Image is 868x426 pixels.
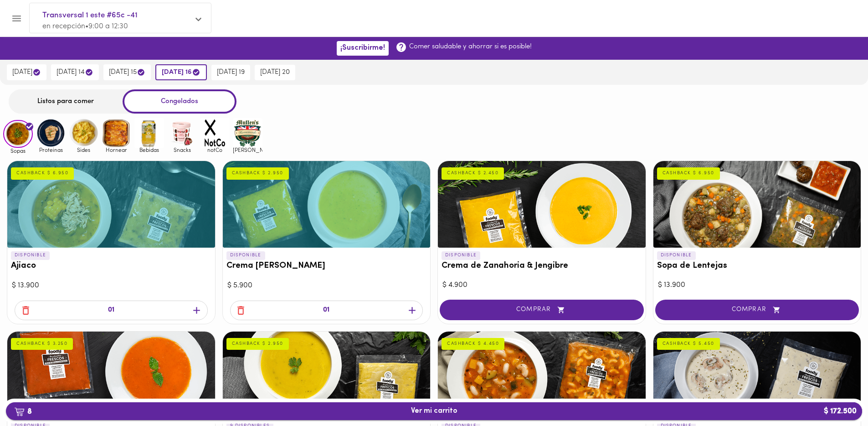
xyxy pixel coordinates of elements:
[5,7,28,30] button: Menu
[323,305,329,316] p: 01
[11,167,74,179] div: CASHBACK $ 6.950
[226,167,289,179] div: CASHBACK $ 2.950
[12,281,211,291] div: $ 13.900
[653,332,861,418] div: Crema de Champiñones
[442,251,480,260] p: DISPONIBLE
[657,338,720,350] div: CASHBACK $ 5.450
[411,407,457,416] span: Ver mi carrito
[12,68,41,77] span: [DATE]
[442,261,642,271] h3: Crema de Zanahoria & Jengibre
[657,167,720,179] div: CASHBACK $ 6.950
[200,118,230,148] img: notCo
[56,68,93,77] span: [DATE] 14
[7,64,46,80] button: [DATE]
[440,300,644,320] button: COMPRAR
[200,147,230,153] span: notCo
[653,161,861,248] div: Sopa de Lentejas
[167,147,197,153] span: Snacks
[6,402,862,420] button: 8Ver mi carrito$ 172.500
[226,261,427,271] h3: Crema [PERSON_NAME]
[442,167,504,179] div: CASHBACK $ 2.450
[217,68,245,77] span: [DATE] 19
[233,118,262,148] img: mullens
[409,42,532,52] p: Comer saludable y ahorrar si es posible!
[167,118,197,148] img: Snacks
[108,305,114,316] p: 01
[233,147,262,153] span: [PERSON_NAME]
[134,118,164,148] img: Bebidas
[11,338,73,350] div: CASHBACK $ 3.250
[42,23,128,30] span: en recepción • 9:00 a 12:30
[11,261,211,271] h3: Ajiaco
[255,65,295,80] button: [DATE] 20
[36,147,66,153] span: Proteinas
[337,41,389,55] button: ¡Suscribirme!
[340,44,385,52] span: ¡Suscribirme!
[9,89,123,114] div: Listos para comer
[9,405,37,417] b: 8
[11,251,50,260] p: DISPONIBLE
[69,118,98,148] img: Sides
[815,373,859,417] iframe: Messagebird Livechat Widget
[42,10,189,21] span: Transversal 1 este #65c -41
[7,161,215,248] div: Ajiaco
[103,64,151,80] button: [DATE] 15
[102,118,131,148] img: Hornear
[442,338,504,350] div: CASHBACK $ 4.450
[451,306,632,314] span: COMPRAR
[155,64,207,80] button: [DATE] 16
[442,280,641,291] div: $ 4.900
[69,147,98,153] span: Sides
[658,280,857,291] div: $ 13.900
[223,161,431,248] div: Crema del Huerto
[657,261,858,271] h3: Sopa de Lentejas
[7,332,215,418] div: Crema de Tomate
[657,251,696,260] p: DISPONIBLE
[438,161,646,248] div: Crema de Zanahoria & Jengibre
[162,68,200,77] span: [DATE] 16
[3,148,33,154] span: Sopas
[36,118,66,148] img: Proteinas
[14,407,25,416] img: cart.png
[438,332,646,418] div: Sopa Minestrone
[123,89,236,114] div: Congelados
[109,68,145,77] span: [DATE] 15
[227,281,426,291] div: $ 5.900
[226,338,289,350] div: CASHBACK $ 2.950
[655,300,859,320] button: COMPRAR
[51,64,99,80] button: [DATE] 14
[226,251,265,260] p: DISPONIBLE
[260,68,290,77] span: [DATE] 20
[102,147,131,153] span: Hornear
[667,306,848,314] span: COMPRAR
[211,65,250,80] button: [DATE] 19
[223,332,431,418] div: Crema de Ahuyama
[134,147,164,153] span: Bebidas
[3,120,33,148] img: Sopas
